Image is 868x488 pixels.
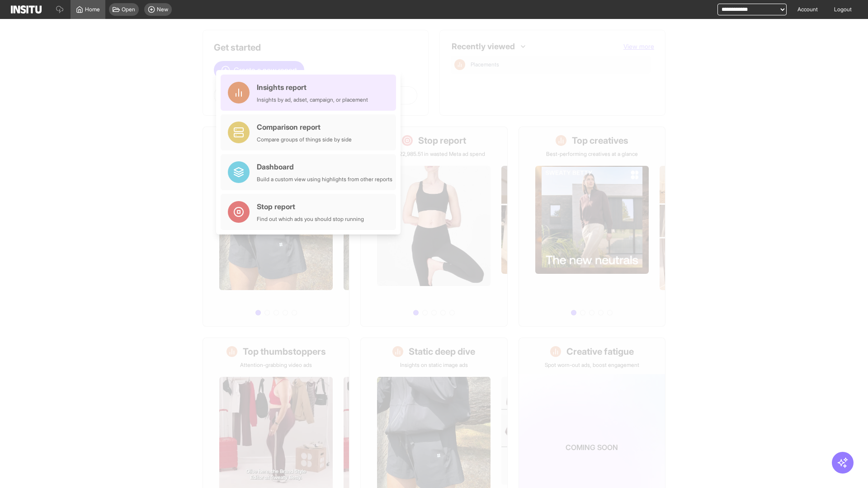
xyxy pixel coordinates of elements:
[257,96,368,103] div: Insights by ad, adset, campaign, or placement
[257,82,368,93] div: Insights report
[257,136,352,143] div: Compare groups of things side by side
[122,6,135,13] span: Open
[257,176,392,183] div: Build a custom view using highlights from other reports
[257,216,364,223] div: Find out which ads you should stop running
[257,201,364,212] div: Stop report
[257,122,352,132] div: Comparison report
[257,161,392,172] div: Dashboard
[157,6,168,13] span: New
[85,6,100,13] span: Home
[11,5,42,14] img: Logo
